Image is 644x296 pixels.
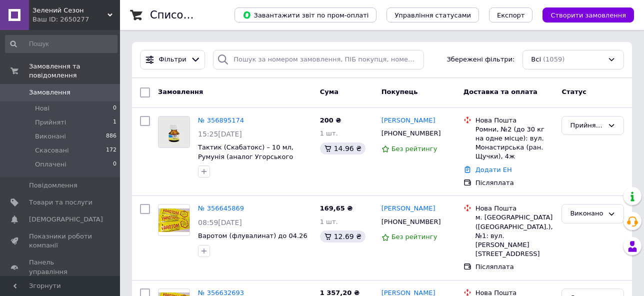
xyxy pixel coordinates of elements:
img: Фото товару [158,116,189,147]
span: 169,65 ₴ [320,204,353,212]
a: [PERSON_NAME] [381,204,435,213]
span: Cума [320,88,338,95]
span: Управління статусами [394,11,471,19]
span: 172 [106,146,116,155]
div: Нова Пошта [475,116,554,125]
button: Завантажити звіт по пром-оплаті [234,7,376,22]
div: 12.69 ₴ [320,230,365,242]
span: Замовлення [29,88,70,97]
input: Пошук [5,35,117,53]
span: 200 ₴ [320,116,341,124]
button: Експорт [489,7,533,22]
span: Всі [531,55,541,64]
a: Фото товару [158,204,190,236]
div: Післяплата [475,262,554,271]
span: 886 [106,132,116,141]
a: № 356895174 [198,116,244,124]
span: 1 шт. [320,129,338,137]
div: Виконано [570,208,603,219]
span: 0 [113,104,116,113]
span: 0 [113,160,116,169]
span: Без рейтингу [391,145,437,152]
span: Повідомлення [29,181,77,190]
div: Нова Пошта [475,204,554,213]
div: 14.96 ₴ [320,142,365,154]
span: 15:25[DATE] [198,130,242,138]
span: Без рейтингу [391,233,437,240]
span: Фільтри [159,55,186,64]
span: Виконані [35,132,66,141]
span: Створити замовлення [550,11,626,19]
a: Варотом (флувалинат) до 04.26 [198,232,307,239]
span: 1 шт. [320,218,338,225]
a: Фото товару [158,116,190,148]
span: Покупець [381,88,418,95]
div: [PHONE_NUMBER] [379,215,443,228]
span: Нові [35,104,49,113]
span: (1059) [543,55,564,63]
button: Управління статусами [386,7,479,22]
span: Зелений Сезон [32,6,107,15]
span: Панель управління [29,258,92,276]
span: [DEMOGRAPHIC_DATA] [29,215,103,224]
span: Замовлення та повідомлення [29,62,120,80]
h1: Список замовлень [150,9,251,21]
span: Статус [561,88,586,95]
div: Прийнято [570,120,603,131]
div: Післяплата [475,178,554,187]
span: Завантажити звіт по пром-оплаті [242,10,368,19]
a: Тактик (Скабатокс) – 10 мл, Румунія (аналог Угорського Тактика) [198,143,293,169]
span: Доставка та оплата [463,88,537,95]
a: Додати ЕН [475,166,512,173]
span: Прийняті [35,118,66,127]
a: № 356645869 [198,204,244,212]
span: Товари та послуги [29,198,92,207]
span: Скасовані [35,146,69,155]
button: Створити замовлення [542,7,634,22]
a: Створити замовлення [532,11,634,18]
input: Пошук за номером замовлення, ПІБ покупця, номером телефону, Email, номером накладної [213,50,423,69]
div: Ромни, №2 (до 30 кг на одне місце): вул. Монастирська (ран. Щучки), 4ж [475,125,554,161]
span: Експорт [497,11,525,19]
span: 08:59[DATE] [198,218,242,226]
img: Фото товару [158,208,189,232]
a: [PERSON_NAME] [381,116,435,125]
div: м. [GEOGRAPHIC_DATA] ([GEOGRAPHIC_DATA].), №1: вул. [PERSON_NAME][STREET_ADDRESS] [475,213,554,258]
div: [PHONE_NUMBER] [379,127,443,140]
div: Ваш ID: 2650277 [32,15,120,24]
span: Оплачені [35,160,66,169]
span: Показники роботи компанії [29,232,92,250]
span: Збережені фільтри: [446,55,514,64]
span: Замовлення [158,88,203,95]
span: 1 [113,118,116,127]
